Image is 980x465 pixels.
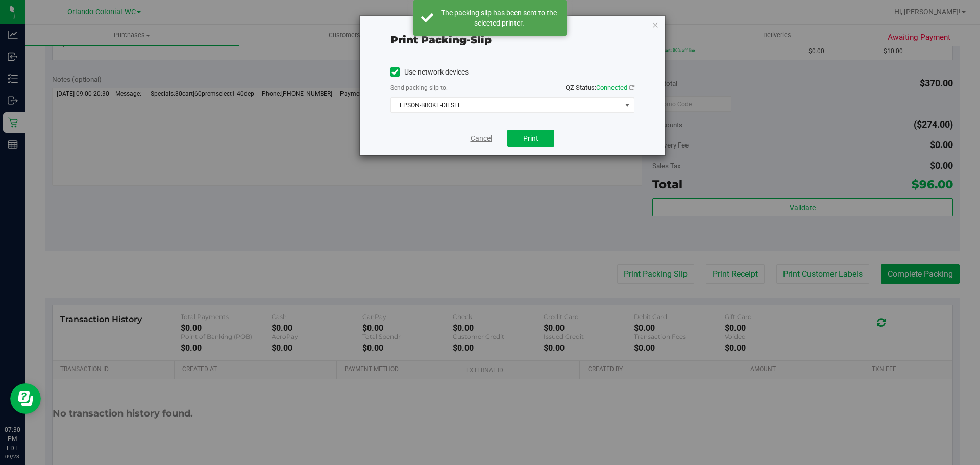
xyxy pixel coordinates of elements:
span: QZ Status: [566,84,634,91]
iframe: Resource center [10,383,41,414]
a: Cancel [471,133,492,144]
label: Send packing-slip to: [390,83,448,92]
button: Print [507,130,554,147]
span: Print [523,134,538,142]
span: Connected [596,84,627,91]
span: EPSON-BROKE-DIESEL [391,98,621,112]
label: Use network devices [390,67,469,78]
span: select [621,98,633,112]
span: Print packing-slip [390,34,492,46]
div: The packing slip has been sent to the selected printer. [439,8,559,28]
